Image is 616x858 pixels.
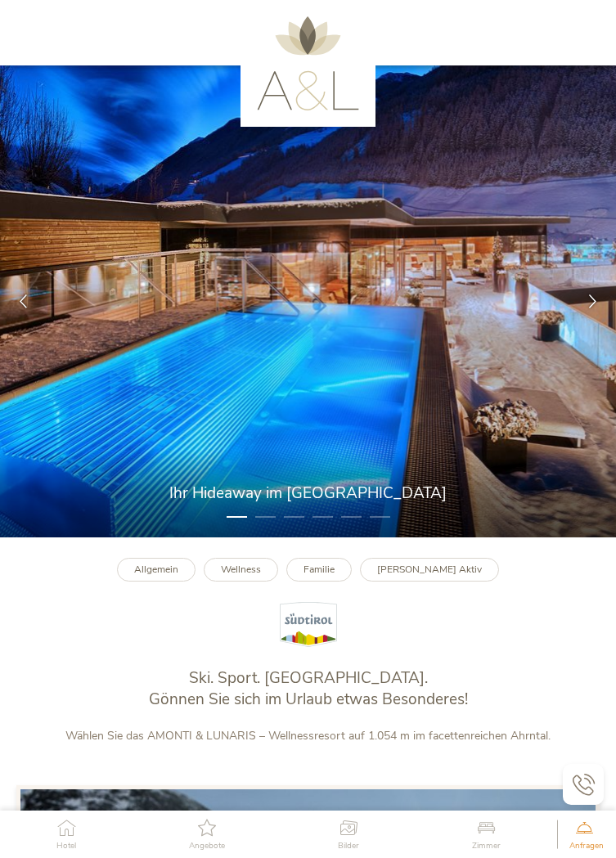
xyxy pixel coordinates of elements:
a: Wellness [204,558,278,582]
span: Angebote [189,842,225,850]
img: AMONTI & LUNARIS Wellnessresort [257,16,359,110]
span: Anfragen [569,842,604,850]
b: Familie [304,563,335,576]
img: Südtirol [280,602,337,647]
span: Bilder [338,842,359,850]
p: Wählen Sie das AMONTI & LUNARIS – Wellnessresort auf 1.054 m im facettenreichen Ahrntal. [33,727,583,744]
a: Allgemein [117,558,196,582]
b: Allgemein [134,563,178,576]
b: Wellness [221,563,261,576]
span: Zimmer [472,842,501,850]
span: Hotel [56,842,76,850]
a: Familie [286,558,352,582]
span: Gönnen Sie sich im Urlaub etwas Besonderes! [149,689,468,710]
b: [PERSON_NAME] Aktiv [377,563,482,576]
a: [PERSON_NAME] Aktiv [360,558,499,582]
span: Ski. Sport. [GEOGRAPHIC_DATA]. [189,667,428,689]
